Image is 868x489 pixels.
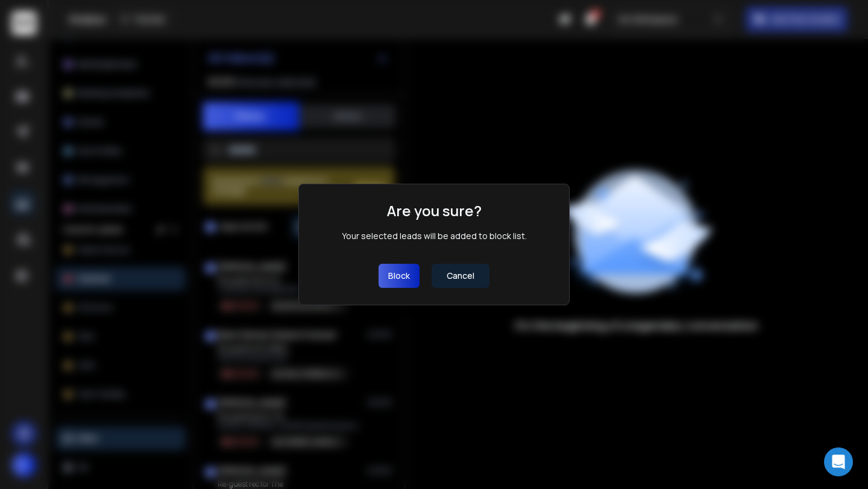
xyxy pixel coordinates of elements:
[388,270,410,282] p: Block
[824,447,853,476] div: Open Intercom Messenger
[379,264,420,288] button: Block
[387,201,482,220] h1: Are you sure?
[342,230,527,242] div: Your selected leads will be added to block list.
[432,264,489,288] button: Cancel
